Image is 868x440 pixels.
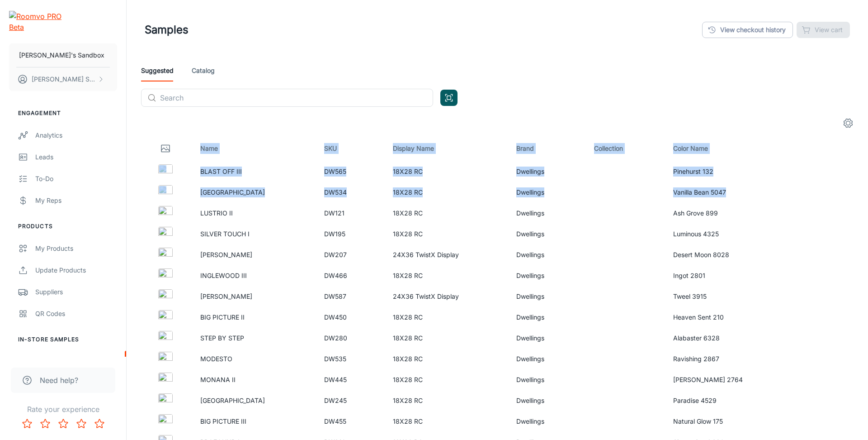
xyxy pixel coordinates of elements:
[90,415,108,433] button: Rate 5 star
[386,307,509,328] td: 18X28 RC
[702,22,793,38] a: View checkout history
[36,415,54,433] button: Rate 2 star
[192,60,215,81] a: Catalog
[193,390,317,411] td: BARCELONA
[193,328,317,349] td: STEP BY STEP
[509,161,587,182] td: Dwellings
[9,11,65,33] img: Roomvo PRO Beta
[587,136,666,161] th: Collection
[317,161,385,182] td: DW565
[509,203,587,224] td: Dwellings
[509,369,587,390] td: Dwellings
[193,161,317,182] td: BLAST OFF III
[193,182,317,203] td: GRENADA
[386,349,509,369] td: 18X28 RC
[509,328,587,349] td: Dwellings
[145,22,189,38] h1: Samples
[666,307,790,328] td: Heaven Sent 210
[141,60,174,81] a: Suggested
[509,390,587,411] td: Dwellings
[35,244,117,253] div: My Products
[317,244,385,265] td: DW207
[317,390,385,411] td: DW245
[509,182,587,203] td: Dwellings
[666,349,790,369] td: Ravishing 2867
[666,161,790,182] td: Pinehurst 132
[193,369,317,390] td: MONANA II
[193,286,317,307] td: EMERSON II
[386,136,509,161] th: Display Name
[509,244,587,265] td: Dwellings
[193,244,317,265] td: MARISOL
[9,67,117,91] button: [PERSON_NAME] Song
[386,328,509,349] td: 18X28 RC
[317,224,385,244] td: DW195
[666,203,790,224] td: Ash Grove 899
[386,182,509,203] td: 18X28 RC
[666,136,790,161] th: Color Name
[18,415,36,433] button: Rate 1 star
[32,74,95,84] p: [PERSON_NAME] Song
[440,90,458,106] button: Open QR code scanner
[35,287,117,297] div: Suppliers
[509,265,587,286] td: Dwellings
[35,130,117,140] div: Analytics
[35,174,117,184] div: To-do
[160,89,433,107] input: Search
[317,265,385,286] td: DW466
[193,265,317,286] td: INGLEWOOD III
[193,349,317,369] td: MODESTO
[35,196,117,206] div: My Reps
[193,307,317,328] td: BIG PICTURE II
[666,244,790,265] td: Desert Moon 8028
[317,349,385,369] td: DW535
[317,182,385,203] td: DW534
[386,369,509,390] td: 18X28 RC
[193,224,317,244] td: SILVER TOUCH I
[666,411,790,432] td: Natural Glow 175
[509,136,587,161] th: Brand
[317,203,385,224] td: DW121
[666,369,790,390] td: Virga 2764
[509,411,587,432] td: Dwellings
[35,265,117,275] div: Update Products
[317,369,385,390] td: DW445
[386,161,509,182] td: 18X28 RC
[386,286,509,307] td: 24X36 TwistX Display
[35,309,117,319] div: QR Codes
[317,328,385,349] td: DW280
[193,411,317,432] td: BIG PICTURE III
[666,390,790,411] td: Paradise 4529
[317,286,385,307] td: DW587
[509,286,587,307] td: Dwellings
[54,415,72,433] button: Rate 3 star
[386,244,509,265] td: 24X36 TwistX Display
[666,328,790,349] td: Alabaster 6328
[666,224,790,244] td: Luminous 4325
[666,286,790,307] td: Tweel 3915
[386,224,509,244] td: 18X28 RC
[509,307,587,328] td: Dwellings
[386,203,509,224] td: 18X28 RC
[317,307,385,328] td: DW450
[193,136,317,161] th: Name
[666,265,790,286] td: Ingot 2801
[193,203,317,224] td: LUSTRIO II
[509,349,587,369] td: Dwellings
[317,411,385,432] td: DW455
[160,143,171,154] svg: Thumbnail
[509,224,587,244] td: Dwellings
[386,265,509,286] td: 18X28 RC
[72,415,90,433] button: Rate 4 star
[317,136,385,161] th: SKU
[386,411,509,432] td: 18X28 RC
[839,114,857,132] button: settings
[35,152,117,162] div: Leads
[7,404,119,415] p: Rate your experience
[666,182,790,203] td: Vanilla Bean 5047
[40,375,78,386] span: Need help?
[9,43,117,67] button: [PERSON_NAME]'s Sandbox
[19,50,104,60] p: [PERSON_NAME]'s Sandbox
[386,390,509,411] td: 18X28 RC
